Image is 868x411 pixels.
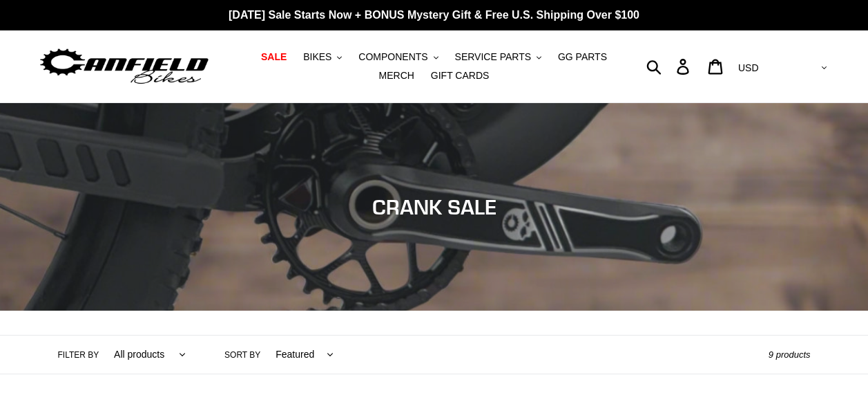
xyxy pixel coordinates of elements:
a: GIFT CARDS [424,66,496,85]
span: SALE [261,51,287,63]
span: MERCH [379,70,414,82]
button: BIKES [296,48,349,66]
span: GIFT CARDS [431,70,490,82]
span: COMPONENTS [358,51,427,63]
button: SERVICE PARTS [448,48,548,66]
span: GG PARTS [558,51,607,63]
a: GG PARTS [551,48,614,66]
a: MERCH [372,66,421,85]
img: Canfield Bikes [38,45,211,89]
span: CRANK SALE [372,194,496,219]
span: 9 products [769,349,811,360]
span: BIKES [303,51,331,63]
label: Filter by [58,349,99,361]
button: COMPONENTS [351,48,445,66]
label: Sort by [224,349,260,361]
a: SALE [254,48,293,66]
span: SERVICE PARTS [455,51,531,63]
